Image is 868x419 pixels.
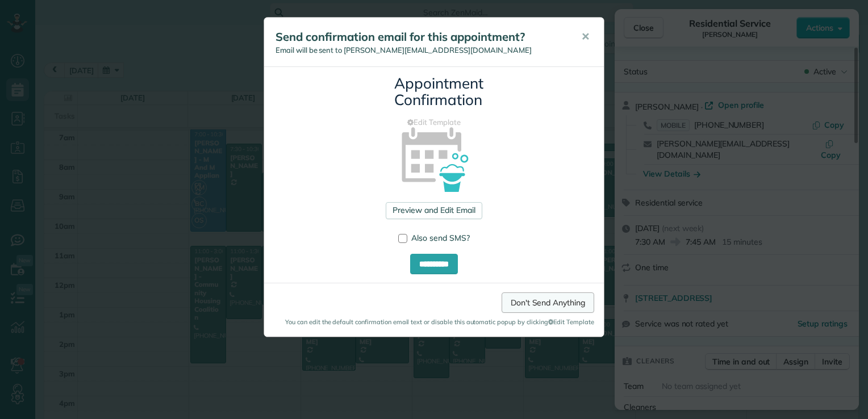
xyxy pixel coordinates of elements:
h5: Send confirmation email for this appointment? [276,29,565,45]
a: Edit Template [273,117,595,128]
span: Also send SMS? [411,233,470,243]
h3: Appointment Confirmation [394,76,474,108]
span: Email will be sent to [PERSON_NAME][EMAIL_ADDRESS][DOMAIN_NAME] [276,45,532,55]
span: ✕ [581,30,590,43]
a: Preview and Edit Email [386,202,482,219]
small: You can edit the default confirmation email text or disable this automatic popup by clicking Edit... [274,317,594,326]
a: Don't Send Anything [502,292,594,313]
img: appointment_confirmation_icon-141e34405f88b12ade42628e8c248340957700ab75a12ae832a8710e9b578dc5.png [383,107,485,209]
